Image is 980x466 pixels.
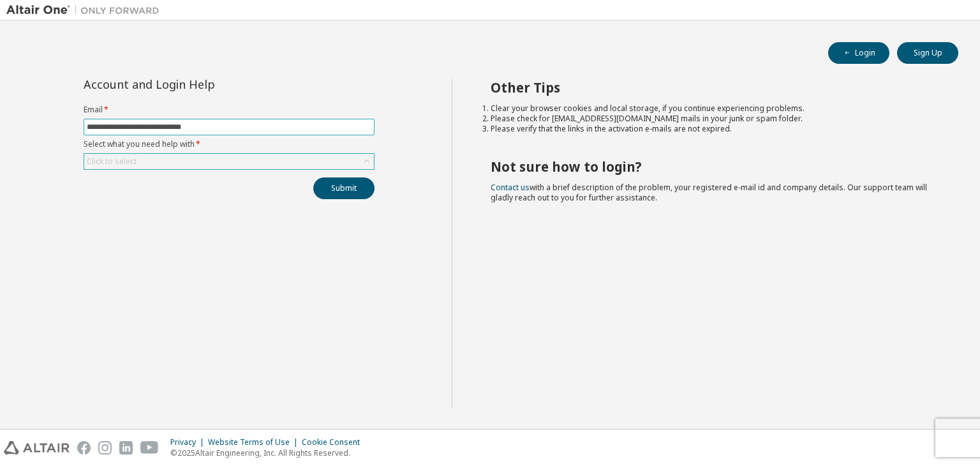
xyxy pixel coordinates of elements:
[98,441,112,455] img: instagram.svg
[84,79,316,89] div: Account and Login Help
[84,139,375,149] label: Select what you need help with
[4,441,70,455] img: altair_logo.svg
[491,114,936,124] li: Please check for [EMAIL_ADDRESS][DOMAIN_NAME] mails in your junk or spam folder.
[140,441,159,455] img: youtube.svg
[491,103,936,114] li: Clear your browser cookies and local storage, if you continue experiencing problems.
[828,42,889,64] button: Login
[119,441,133,455] img: linkedin.svg
[491,124,936,134] li: Please verify that the links in the activation e-mails are not expired.
[897,42,958,64] button: Sign Up
[313,177,375,199] button: Submit
[491,182,530,193] a: Contact us
[491,158,936,175] h2: Not sure how to login?
[84,105,375,115] label: Email
[84,154,374,169] div: Click to select
[170,447,367,458] p: © 2025 Altair Engineering, Inc. All Rights Reserved.
[77,441,91,455] img: facebook.svg
[170,437,208,447] div: Privacy
[87,156,137,167] div: Click to select
[208,437,302,447] div: Website Terms of Use
[491,79,936,96] h2: Other Tips
[302,437,367,447] div: Cookie Consent
[491,182,927,203] span: with a brief description of the problem, your registered e-mail id and company details. Our suppo...
[6,4,166,17] img: Altair One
